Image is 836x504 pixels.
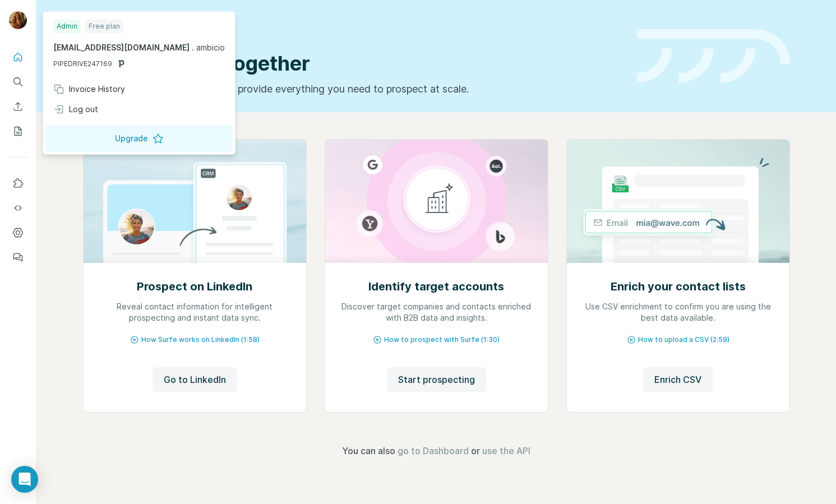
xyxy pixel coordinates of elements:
[643,367,713,392] button: Enrich CSV
[9,72,27,92] button: Search
[9,121,27,141] button: My lists
[83,21,623,32] div: Quick start
[192,43,194,52] span: .
[45,125,233,152] button: Upgrade
[637,29,790,84] img: banner
[398,444,469,457] button: go to Dashboard
[95,301,295,323] p: Reveal contact information for intelligent prospecting and instant data sync.
[578,301,778,323] p: Use CSV enrichment to confirm you are using the best data available.
[325,140,548,263] img: Identify target accounts
[368,279,504,294] h2: Identify target accounts
[83,140,307,263] img: Prospect on LinkedIn
[83,52,623,75] h1: Let’s prospect together
[9,96,27,117] button: Enrich CSV
[336,301,537,323] p: Discover target companies and contacts enriched with B2B data and insights.
[9,223,27,243] button: Dashboard
[654,373,701,386] span: Enrich CSV
[53,20,81,33] div: Admin
[9,198,27,218] button: Use Surfe API
[9,11,27,29] img: Avatar
[9,173,27,193] button: Use Surfe on LinkedIn
[53,43,190,52] span: [EMAIL_ADDRESS][DOMAIN_NAME]
[398,373,475,386] span: Start prospecting
[141,335,260,345] span: How Surfe works on LinkedIn (1:58)
[387,367,486,392] button: Start prospecting
[164,373,226,386] span: Go to LinkedIn
[11,466,38,493] div: Open Intercom Messenger
[9,47,27,67] button: Quick start
[53,104,98,115] div: Log out
[566,140,790,263] img: Enrich your contact lists
[482,444,530,457] button: use the API
[85,20,123,33] div: Free plan
[384,335,500,345] span: How to prospect with Surfe (1:30)
[53,84,125,95] div: Invoice History
[611,279,746,294] h2: Enrich your contact lists
[471,444,480,457] span: or
[196,43,225,52] span: ambicio
[342,444,395,457] span: You can also
[83,81,623,97] p: Pick your starting point and we’ll provide everything you need to prospect at scale.
[638,335,729,345] span: How to upload a CSV (2:59)
[53,59,112,69] span: PIPEDRIVE247169
[9,247,27,267] button: Feedback
[153,367,237,392] button: Go to LinkedIn
[137,279,252,294] h2: Prospect on LinkedIn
